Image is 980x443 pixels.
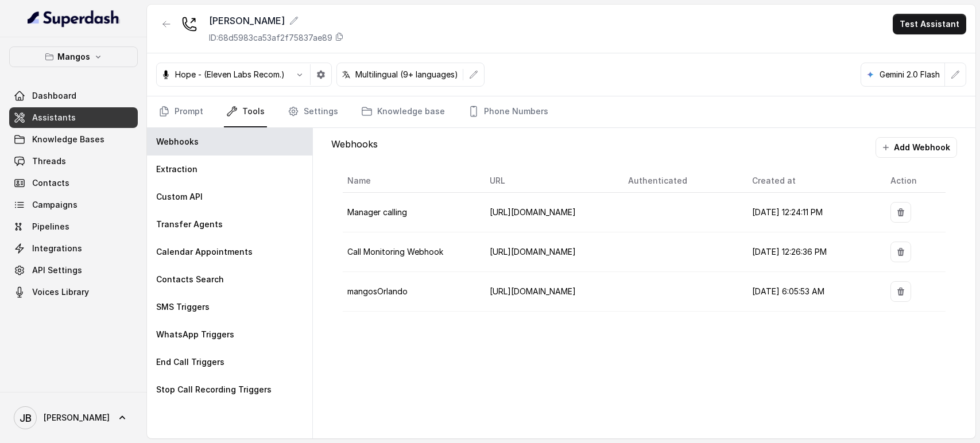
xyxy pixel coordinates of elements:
span: [DATE] 12:24:11 PM [752,207,823,217]
a: Threads [9,151,138,172]
span: Contacts [32,177,69,189]
p: SMS Triggers [156,301,210,313]
span: [URL][DOMAIN_NAME] [490,247,576,257]
th: URL [481,169,619,193]
a: Dashboard [9,86,138,106]
div: [PERSON_NAME] [209,14,344,28]
img: light.svg [28,9,120,28]
svg: google logo [866,70,875,79]
th: Name [343,169,481,193]
span: Assistants [32,112,76,123]
button: Add Webhook [876,137,957,158]
a: Voices Library [9,282,138,302]
span: Voices Library [32,286,89,298]
a: Integrations [9,238,138,259]
span: Call Monitoring Webhook [347,247,443,257]
span: API Settings [32,265,82,276]
button: Test Assistant [893,14,966,34]
span: Threads [32,156,66,167]
a: Knowledge base [359,96,447,127]
text: JB [20,412,32,424]
p: ID: 68d5983ca53af2f75837ae89 [209,32,332,44]
p: Gemini 2.0 Flash [880,69,940,80]
span: Integrations [32,243,82,254]
a: Pipelines [9,216,138,237]
p: WhatsApp Triggers [156,329,234,340]
a: Settings [285,96,340,127]
span: Knowledge Bases [32,134,104,145]
p: Multilingual (9+ languages) [355,69,458,80]
nav: Tabs [156,96,966,127]
p: Webhooks [331,137,378,158]
span: Pipelines [32,221,69,232]
span: [URL][DOMAIN_NAME] [490,207,576,217]
a: Campaigns [9,195,138,215]
p: Extraction [156,164,197,175]
a: [PERSON_NAME] [9,402,138,434]
p: End Call Triggers [156,356,224,368]
span: mangosOrlando [347,286,408,296]
th: Authenticated [619,169,743,193]
span: [DATE] 6:05:53 AM [752,286,824,296]
p: Contacts Search [156,274,224,285]
p: Webhooks [156,136,199,147]
p: Custom API [156,191,203,203]
span: [URL][DOMAIN_NAME] [490,286,576,296]
a: Prompt [156,96,206,127]
th: Action [881,169,946,193]
p: Hope - (Eleven Labs Recom.) [175,69,285,80]
span: [PERSON_NAME] [44,412,110,423]
a: Knowledge Bases [9,129,138,150]
span: Campaigns [32,199,78,211]
p: Mangos [57,50,90,64]
a: API Settings [9,260,138,281]
a: Assistants [9,107,138,128]
p: Stop Call Recording Triggers [156,384,272,395]
span: [DATE] 12:26:36 PM [752,247,827,257]
p: Transfer Agents [156,219,223,230]
button: Mangos [9,46,138,67]
p: Calendar Appointments [156,246,253,258]
span: Dashboard [32,90,76,102]
a: Contacts [9,173,138,193]
span: Manager calling [347,207,407,217]
a: Phone Numbers [466,96,551,127]
a: Tools [224,96,267,127]
th: Created at [743,169,881,193]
